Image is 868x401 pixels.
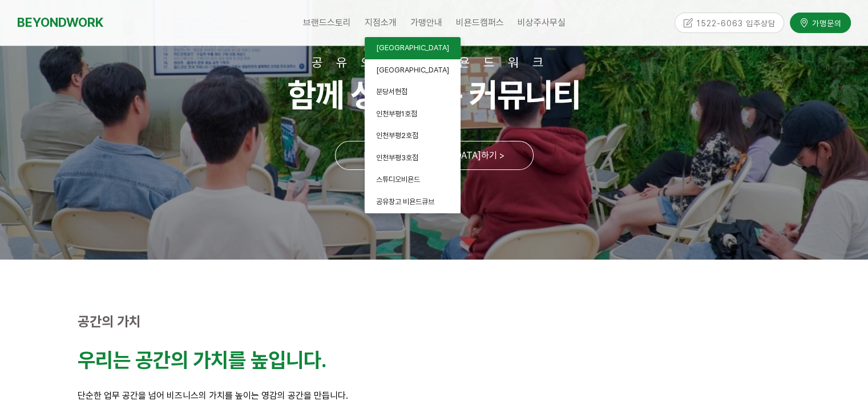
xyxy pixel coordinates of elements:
[296,9,358,37] a: 브랜드스토리
[376,66,449,74] span: [GEOGRAPHIC_DATA]
[376,43,449,52] span: [GEOGRAPHIC_DATA]
[376,110,417,118] span: 인천부평1호점
[456,17,504,28] span: 비욘드캠퍼스
[365,17,397,28] span: 지점소개
[376,197,434,206] span: 공유창고 비욘드큐브
[365,125,461,147] a: 인천부평2호점
[410,17,442,28] span: 가맹안내
[518,17,566,28] span: 비상주사무실
[809,17,842,28] span: 가맹문의
[78,348,326,372] strong: 우리는 공간의 가치를 높입니다.
[403,9,449,37] a: 가맹안내
[365,169,461,191] a: 스튜디오비욘드
[376,175,420,184] span: 스튜디오비욘드
[365,37,461,59] a: [GEOGRAPHIC_DATA]
[78,313,141,330] strong: 공간의 가치
[17,12,103,33] a: BEYONDWORK
[365,147,461,169] a: 인천부평3호점
[376,131,418,140] span: 인천부평2호점
[449,9,511,37] a: 비욘드캠퍼스
[511,9,572,37] a: 비상주사무실
[303,17,351,28] span: 브랜드스토리
[376,87,407,96] span: 분당서현점
[365,103,461,125] a: 인천부평1호점
[358,9,403,37] a: 지점소개
[365,59,461,82] a: [GEOGRAPHIC_DATA]
[790,12,851,32] a: 가맹문의
[365,81,461,103] a: 분당서현점
[365,191,461,213] a: 공유창고 비욘드큐브
[376,153,418,162] span: 인천부평3호점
